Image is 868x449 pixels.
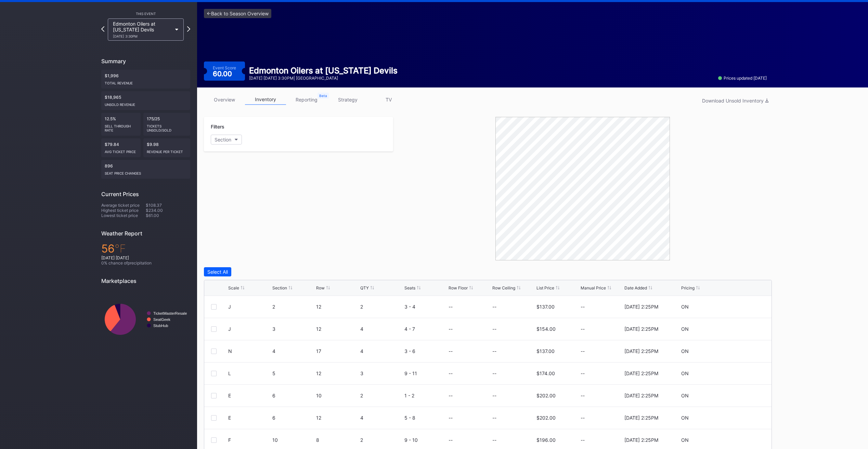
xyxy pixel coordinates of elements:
div: 12 [316,370,359,376]
span: ℉ [115,242,126,255]
div: -- [449,370,453,376]
div: -- [581,304,623,310]
div: ON [681,393,689,398]
div: -- [492,437,496,443]
svg: Chart title [101,289,190,349]
div: 4 [360,348,403,354]
div: [DATE] 2:25PM [624,348,658,354]
div: -- [581,348,623,354]
div: [DATE] [DATE] [101,255,190,260]
div: Pricing [681,285,695,290]
div: 3 [272,326,315,332]
div: -- [492,326,496,332]
div: $137.00 [536,348,555,354]
button: Select All [204,267,231,276]
div: 1 - 2 [404,393,447,398]
div: E [228,393,231,398]
div: seat price changes [105,168,187,175]
div: 4 [360,326,403,332]
button: Section [211,135,242,145]
div: $9.98 [143,138,191,157]
div: 10 [272,437,315,443]
a: overview [204,94,245,105]
div: 12 [316,304,359,310]
div: ON [681,326,689,332]
div: $202.00 [536,415,556,421]
div: Section [215,137,231,142]
div: -- [449,326,453,332]
div: -- [581,393,623,398]
div: 56 [101,242,190,255]
div: Row [316,285,325,290]
div: Download Unsold Inventory [702,98,768,104]
div: 2 [272,304,315,310]
div: Row Floor [449,285,468,290]
div: 12 [316,326,359,332]
div: [DATE] 2:25PM [624,304,658,310]
div: ON [681,348,689,354]
div: [DATE] 2:25PM [624,326,658,332]
div: Section [272,285,287,290]
div: Seats [404,285,415,290]
div: 2 [360,437,403,443]
div: 3 [360,370,403,376]
div: -- [449,348,453,354]
div: 4 [360,415,403,421]
div: List Price [536,285,554,290]
div: -- [449,437,453,443]
div: ON [681,370,689,376]
div: Select All [207,269,228,275]
div: 12 [316,415,359,421]
div: Total Revenue [105,78,187,85]
a: <-Back to Season Overview [204,9,271,18]
div: [DATE] 2:25PM [624,393,658,398]
div: Scale [228,285,239,290]
div: J [228,326,231,332]
div: Event Score [213,65,236,70]
div: Lowest ticket price [101,213,146,218]
div: ON [681,415,689,421]
div: Average ticket price [101,203,146,208]
div: -- [581,415,623,421]
div: 8 [316,437,359,443]
div: [DATE] [DATE] 3:30PM | [GEOGRAPHIC_DATA] [249,76,398,81]
div: -- [449,415,453,421]
div: Marketplaces [101,277,190,284]
div: Edmonton Oilers at [US_STATE] Devils [249,66,398,76]
div: J [228,304,231,310]
div: This Event [101,12,190,16]
div: $137.00 [536,304,555,310]
div: -- [492,415,496,421]
div: 3 - 4 [404,304,447,310]
div: E [228,415,231,421]
div: -- [449,393,453,398]
div: Row Ceiling [492,285,515,290]
div: ON [681,437,689,443]
div: Weather Report [101,230,190,237]
div: $61.00 [146,213,190,218]
div: $174.00 [536,370,555,376]
text: StubHub [153,324,168,328]
div: 175/25 [143,113,191,136]
div: -- [581,437,623,443]
div: 896 [101,160,190,179]
div: $1,996 [101,70,190,89]
div: [DATE] 2:25PM [624,437,658,443]
div: [DATE] 2:25PM [624,415,658,421]
div: 4 - 7 [404,326,447,332]
div: 17 [316,348,359,354]
div: 9 - 10 [404,437,447,443]
div: Edmonton Oilers at [US_STATE] Devils [113,21,172,38]
div: L [228,370,231,376]
div: Sell Through Rate [105,121,137,132]
div: 12.5% [101,113,141,136]
div: F [228,437,231,443]
div: Highest ticket price [101,208,146,213]
div: Revenue per ticket [147,147,187,154]
div: Prices updated [DATE] [718,76,767,81]
button: Download Unsold Inventory [699,96,772,105]
div: 10 [316,393,359,398]
a: TV [368,94,409,105]
div: -- [581,370,623,376]
div: 2 [360,393,403,398]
